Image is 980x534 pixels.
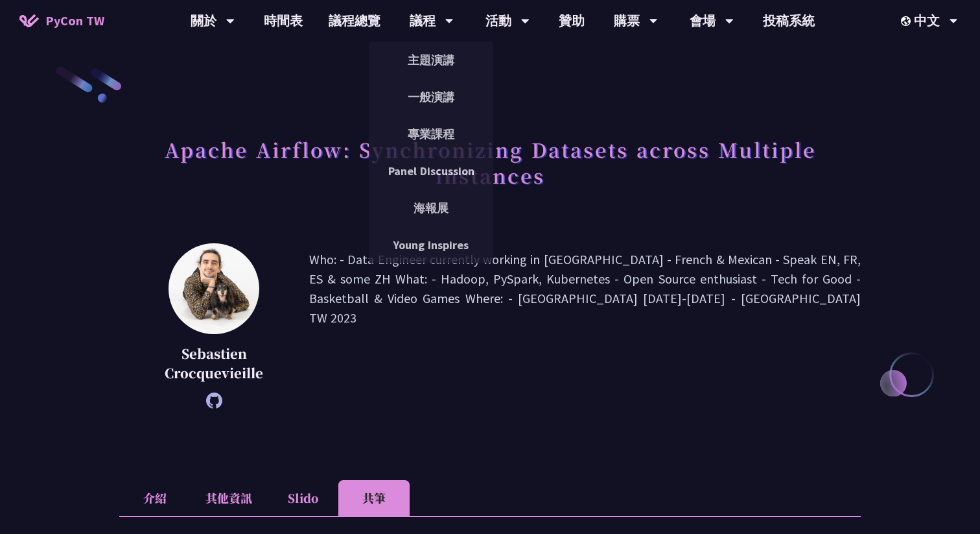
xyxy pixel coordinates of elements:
li: 介紹 [119,480,191,516]
a: PyCon TW [6,5,117,37]
img: Home icon of PyCon TW 2025 [19,14,39,27]
a: 主題演講 [369,45,493,75]
h1: Apache Airflow: Synchronizing Datasets across Multiple instances [119,130,861,195]
li: 共筆 [338,480,410,516]
p: Sebastien Crocquevieille [152,344,277,383]
a: Young Inspires [369,230,493,260]
span: PyCon TW [45,11,104,30]
li: 其他資訊 [191,480,267,516]
p: Who: - Data Engineer currently working in [GEOGRAPHIC_DATA] - French & Mexican - Speak EN, FR, ES... [309,250,861,402]
a: 一般演講 [369,82,493,112]
img: Sebastien Crocquevieille [169,243,259,334]
a: 專業課程 [369,119,493,149]
li: Slido [267,480,338,516]
a: 海報展 [369,193,493,223]
a: Panel Discussion [369,156,493,186]
img: Locale Icon [901,16,914,26]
